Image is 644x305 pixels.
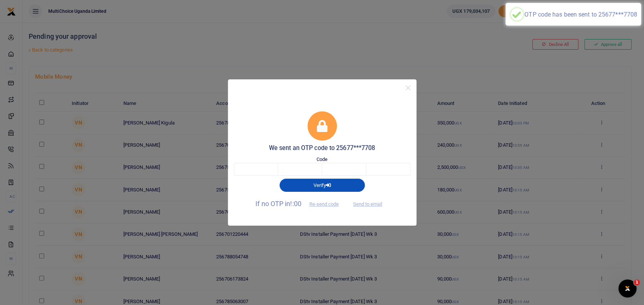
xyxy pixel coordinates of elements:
[618,279,636,297] iframe: Intercom live chat
[317,156,327,163] label: Code
[634,279,640,285] span: 1
[234,144,410,152] h5: We sent an OTP code to 25677***7708
[280,179,365,191] button: Verify
[524,11,637,18] div: OTP code has been sent to 25677***7708
[403,82,413,93] button: Close
[255,200,345,208] span: If no OTP in
[290,200,301,208] span: !:00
